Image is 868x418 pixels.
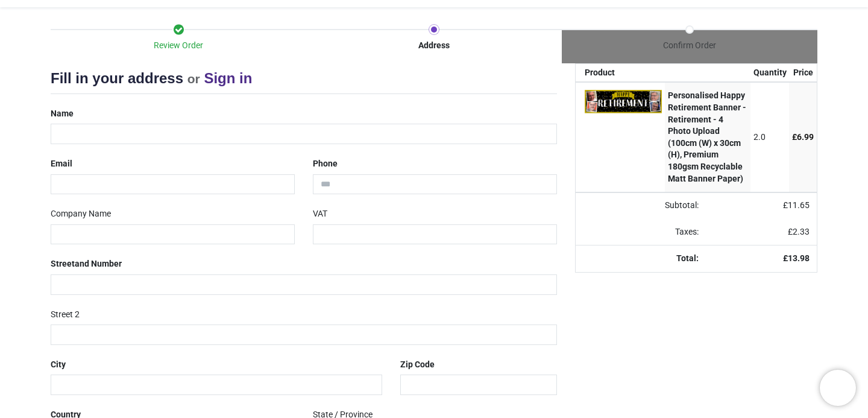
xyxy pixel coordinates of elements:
strong: Total: [676,253,699,263]
span: 2.33 [793,227,810,236]
div: Review Order [51,40,306,52]
label: Company Name [51,204,111,224]
td: Taxes: [576,219,706,245]
span: Fill in your address [51,70,183,86]
span: and Number [75,259,122,268]
span: £ [788,227,810,236]
img: pWhSXgAAAAZJREFUAwBPd0dJlJN9JgAAAABJRU5ErkJggg== [585,90,662,113]
label: Name [51,104,74,124]
td: Subtotal: [576,192,706,219]
span: 13.98 [788,253,810,263]
span: £ [783,200,810,210]
span: £ [792,132,814,142]
label: Street 2 [51,305,80,325]
label: Zip Code [400,355,435,375]
label: City [51,355,66,375]
span: 11.65 [788,200,810,210]
th: Price [789,64,817,82]
iframe: Brevo live chat [820,370,856,406]
div: Confirm Order [562,40,817,52]
small: or [187,72,200,86]
div: 2.0 [753,131,787,144]
label: VAT [313,204,327,224]
span: 6.99 [797,132,814,142]
th: Quantity [750,64,790,82]
th: Product [576,64,665,82]
div: Address [306,40,562,52]
label: Phone [313,154,338,174]
strong: Personalised Happy Retirement Banner - Retirement - 4 Photo Upload (100cm (W) x 30cm (H), Premium... [668,90,746,183]
strong: £ [783,253,810,263]
label: Email [51,154,72,174]
a: Sign in [204,70,252,86]
label: Street [51,254,122,274]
